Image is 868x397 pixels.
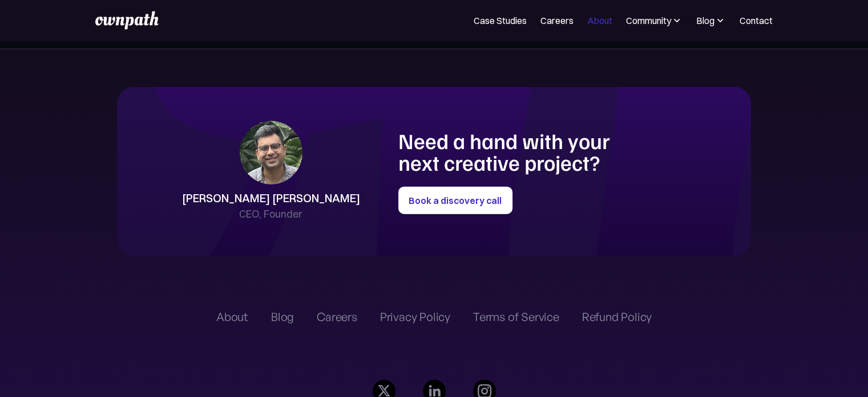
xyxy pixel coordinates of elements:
[216,310,248,324] a: About
[696,14,726,27] div: Blog
[317,310,357,324] a: Careers
[540,14,574,27] a: Careers
[626,14,683,27] div: Community
[626,14,671,27] div: Community
[740,14,773,27] a: Contact
[473,310,559,324] a: Terms of Service
[380,310,450,324] a: Privacy Policy
[587,14,612,27] a: About
[239,206,302,222] div: CEO, Founder
[696,14,714,27] div: Blog
[271,310,294,324] a: Blog
[474,14,527,27] a: Case Studies
[582,310,652,324] a: Refund Policy
[182,190,360,206] div: [PERSON_NAME] [PERSON_NAME]
[398,187,512,214] a: Book a discovery call
[398,130,643,173] h1: Need a hand with your next creative project?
